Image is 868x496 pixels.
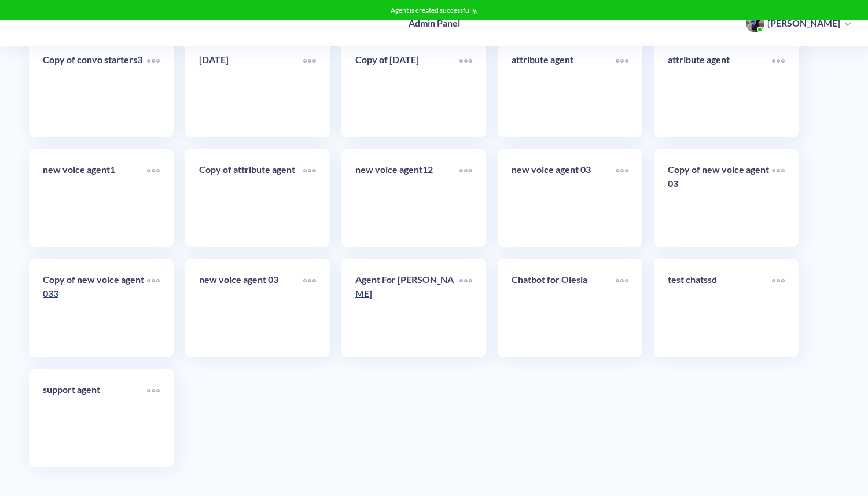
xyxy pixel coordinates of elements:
[512,53,616,67] p: attribute agent
[43,383,147,453] a: support agent
[668,273,772,286] p: test chatssd
[668,163,772,190] p: Copy of new voice agent 03
[199,273,303,343] a: new voice agent 03
[43,273,147,300] p: Copy of new voice agent 033
[668,273,772,343] a: test chatssd
[355,273,459,300] p: Agent For [PERSON_NAME]
[668,163,772,233] a: Copy of new voice agent 03
[199,53,303,123] a: [DATE]
[512,273,616,343] a: Chatbot for Olesia
[199,53,303,67] p: [DATE]
[43,163,147,233] a: new voice agent1
[512,163,616,233] a: new voice agent 03
[355,53,459,67] p: Copy of [DATE]
[512,163,616,177] p: new voice agent 03
[512,273,616,286] p: Chatbot for Olesia
[746,14,764,32] img: user photo
[355,273,459,343] a: Agent For [PERSON_NAME]
[668,53,772,123] a: attribute agent
[355,163,459,177] p: new voice agent12
[43,53,147,67] p: Copy of convo starters3
[43,383,147,396] p: support agent
[355,163,459,233] a: new voice agent12
[668,53,772,67] p: attribute agent
[767,17,840,30] p: [PERSON_NAME]
[43,53,147,123] a: Copy of convo starters3
[409,17,460,28] h4: Admin Panel
[199,163,303,177] p: Copy of attribute agent
[512,53,616,123] a: attribute agent
[199,163,303,233] a: Copy of attribute agent
[43,273,147,343] a: Copy of new voice agent 033
[43,163,147,177] p: new voice agent1
[391,6,477,14] span: Agent is created successfully.
[199,273,303,286] p: new voice agent 03
[355,53,459,123] a: Copy of [DATE]
[740,13,856,34] button: user photo[PERSON_NAME]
